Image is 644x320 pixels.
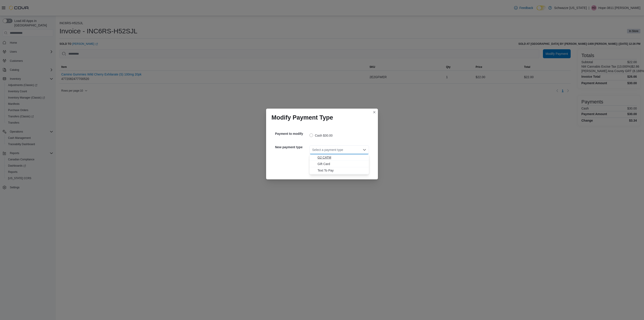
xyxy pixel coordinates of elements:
button: Closes this modal window [372,110,377,115]
div: Choose from the following options [309,154,369,174]
h5: Payment to modify [275,129,309,138]
button: Text To Pay [309,167,369,174]
span: Text To Pay [318,168,366,173]
label: Cash $30.00 [309,133,333,138]
h1: Modify Payment Type [271,114,333,121]
h5: New payment type [275,143,309,152]
input: Accessible screen reader label [312,147,313,152]
button: Gift Card [309,161,369,167]
button: G2 CATM [309,154,369,161]
span: G2 CATM [318,155,366,160]
span: Gift Card [318,162,366,166]
button: Close list of options [363,148,366,152]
